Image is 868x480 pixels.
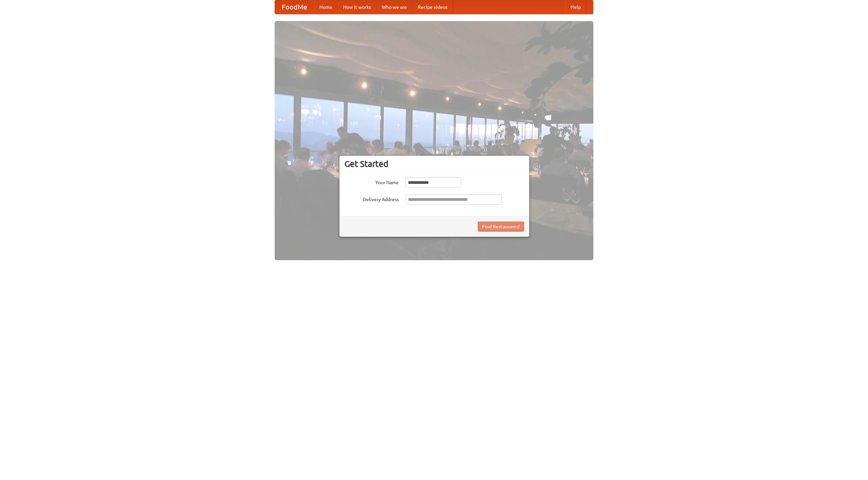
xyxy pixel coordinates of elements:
a: Home [314,0,338,14]
a: Help [565,0,586,14]
h3: Get Started [344,159,524,169]
label: Your Name [344,177,399,186]
label: Delivery Address [344,194,399,203]
a: Recipe videos [412,0,453,14]
a: Who we are [376,0,412,14]
button: Find Restaurants! [478,222,524,232]
a: How it works [338,0,376,14]
a: FoodMe [275,0,314,14]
